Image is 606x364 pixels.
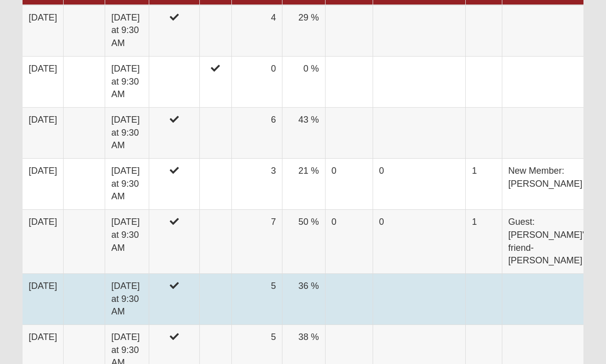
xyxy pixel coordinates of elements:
[23,273,63,324] td: [DATE]
[282,107,326,158] td: 43 %
[282,210,326,274] td: 50 %
[23,5,63,57] td: [DATE]
[231,56,282,107] td: 0
[231,159,282,210] td: 3
[282,273,326,324] td: 36 %
[282,56,326,107] td: 0 %
[105,5,149,57] td: [DATE] at 9:30 AM
[231,5,282,57] td: 4
[105,56,149,107] td: [DATE] at 9:30 AM
[502,159,594,210] td: New Member: [PERSON_NAME]
[23,159,63,210] td: [DATE]
[325,210,373,274] td: 0
[466,210,502,274] td: 1
[231,273,282,324] td: 5
[466,159,502,210] td: 1
[373,210,465,274] td: 0
[105,210,149,274] td: [DATE] at 9:30 AM
[23,56,63,107] td: [DATE]
[231,107,282,158] td: 6
[282,5,326,57] td: 29 %
[282,159,326,210] td: 21 %
[231,210,282,274] td: 7
[373,159,465,210] td: 0
[23,107,63,158] td: [DATE]
[23,210,63,274] td: [DATE]
[105,273,149,324] td: [DATE] at 9:30 AM
[105,107,149,158] td: [DATE] at 9:30 AM
[502,210,594,274] td: Guest: [PERSON_NAME]'s friend-[PERSON_NAME]
[105,159,149,210] td: [DATE] at 9:30 AM
[325,159,373,210] td: 0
